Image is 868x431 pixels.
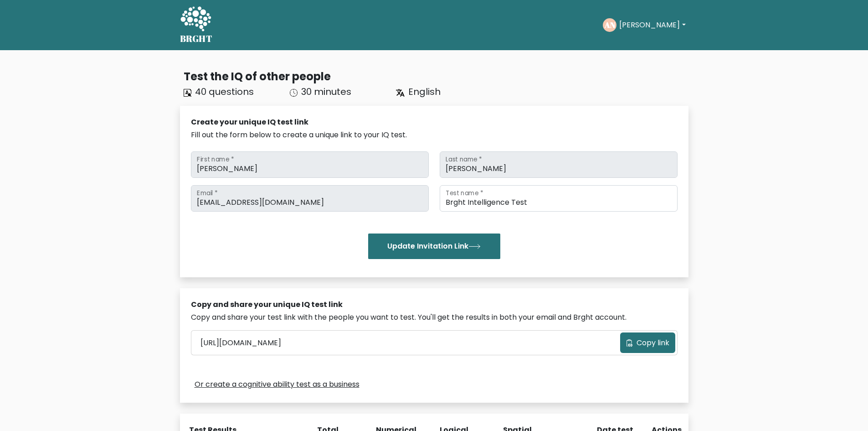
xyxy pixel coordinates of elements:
[191,299,678,310] div: Copy and share your unique IQ test link
[604,20,616,30] text: AN
[191,312,678,323] div: Copy and share your test link with the people you want to test. You'll get the results in both yo...
[191,151,429,178] input: First name
[191,117,678,128] div: Create your unique IQ test link
[440,185,678,212] input: Test name
[368,234,500,259] button: Update Invitation Link
[195,379,360,390] a: Or create a cognitive ability test as a business
[184,68,688,85] div: Test the IQ of other people
[301,85,351,98] span: 30 minutes
[180,33,213,44] h5: BRGHT
[440,151,678,178] input: Last name
[616,19,688,31] button: [PERSON_NAME]
[620,332,675,353] button: Copy link
[191,185,429,212] input: Email
[408,85,441,98] span: English
[195,85,254,98] span: 40 questions
[180,4,213,47] a: BRGHT
[191,130,678,140] div: Fill out the form below to create a unique link to your IQ test.
[637,338,669,348] span: Copy link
